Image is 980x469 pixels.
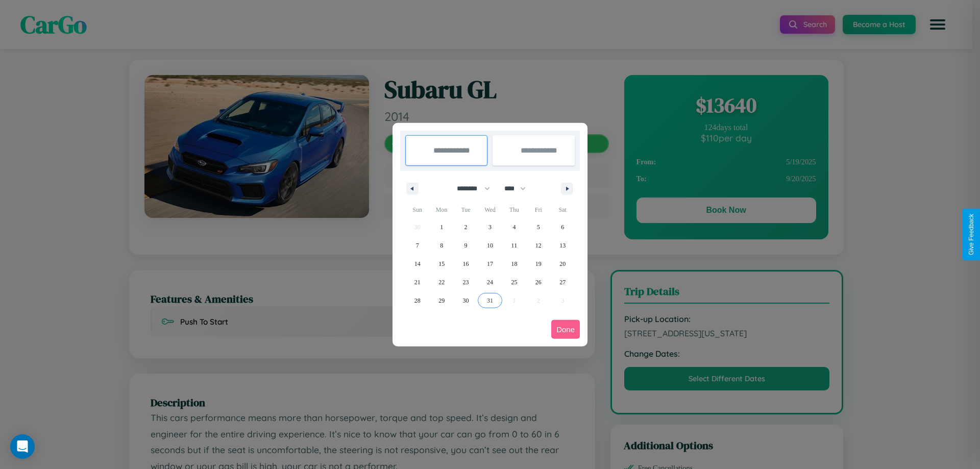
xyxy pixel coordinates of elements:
[512,218,516,236] span: 4
[551,273,575,291] button: 27
[438,255,445,273] span: 15
[454,291,478,310] button: 30
[464,236,468,255] span: 9
[968,214,975,255] div: Give Feedback
[429,273,453,291] button: 22
[511,236,518,255] span: 11
[429,218,453,236] button: 1
[414,291,421,310] span: 28
[429,255,453,273] button: 15
[561,218,564,236] span: 6
[463,291,469,310] span: 30
[559,255,566,273] span: 20
[478,236,502,255] button: 10
[405,202,429,218] span: Sun
[454,218,478,236] button: 2
[454,236,478,255] button: 9
[438,273,445,291] span: 22
[405,273,429,291] button: 21
[511,273,517,291] span: 25
[454,255,478,273] button: 16
[502,236,526,255] button: 11
[429,202,453,218] span: Mon
[440,236,443,255] span: 8
[463,273,469,291] span: 23
[416,236,419,255] span: 7
[478,202,502,218] span: Wed
[487,255,493,273] span: 17
[551,236,575,255] button: 13
[559,236,566,255] span: 13
[429,291,453,310] button: 29
[551,320,580,339] button: Done
[526,255,550,273] button: 19
[551,255,575,273] button: 20
[487,273,493,291] span: 24
[414,273,421,291] span: 21
[502,255,526,273] button: 18
[488,218,492,236] span: 3
[414,255,421,273] span: 14
[526,218,550,236] button: 5
[537,218,540,236] span: 5
[405,236,429,255] button: 7
[10,434,35,459] div: Open Intercom Messenger
[440,218,443,236] span: 1
[454,202,478,218] span: Tue
[487,291,493,310] span: 31
[526,236,550,255] button: 12
[429,236,453,255] button: 8
[502,218,526,236] button: 4
[526,273,550,291] button: 26
[454,273,478,291] button: 23
[535,255,542,273] span: 19
[405,255,429,273] button: 14
[438,291,445,310] span: 29
[535,236,542,255] span: 12
[478,218,502,236] button: 3
[526,202,550,218] span: Fri
[487,236,493,255] span: 10
[551,218,575,236] button: 6
[478,255,502,273] button: 17
[405,291,429,310] button: 28
[478,273,502,291] button: 24
[511,255,517,273] span: 18
[559,273,566,291] span: 27
[535,273,542,291] span: 26
[478,291,502,310] button: 31
[551,202,575,218] span: Sat
[502,202,526,218] span: Thu
[463,255,469,273] span: 16
[502,273,526,291] button: 25
[464,218,468,236] span: 2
